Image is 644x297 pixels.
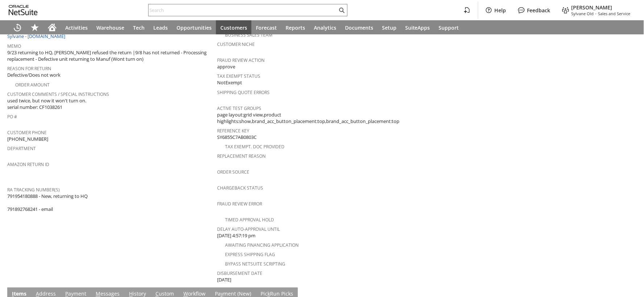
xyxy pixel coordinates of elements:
[7,114,17,120] a: PO #
[217,185,263,191] a: Chargeback Status
[9,20,26,35] a: Recent Records
[217,89,270,96] a: Shipping Quote Errors
[7,72,61,79] span: Defective/Does not work
[7,145,36,152] a: Department
[337,6,346,14] svg: Search
[572,4,612,11] span: [PERSON_NAME]
[7,193,88,213] span: 791954180888 - New, returning to HQ 791892768241 - email
[225,32,273,38] a: Business Sales Team
[252,20,281,35] a: Forecast
[439,24,459,31] span: Support
[572,11,594,16] span: Sylvane Old
[217,79,242,86] span: NotExempt
[217,63,235,70] span: approve
[225,144,284,150] a: Tax Exempt. Doc Provided
[149,20,172,35] a: Leads
[30,23,39,32] svg: Shortcuts
[217,153,266,159] a: Replacement reason
[43,20,61,35] a: Home
[7,49,213,63] span: 9/23 returning to HQ, [PERSON_NAME] refused the return |9/8 has not returned - Processing replace...
[225,217,274,223] a: Timed Approval Hold
[401,20,435,35] a: SuiteApps
[7,91,109,97] a: Customer Comments / Special Instructions
[15,82,50,88] a: Order Amount
[7,65,51,72] a: Reason For Return
[217,105,261,111] a: Active Test Groups
[7,136,48,143] span: [PHONE_NUMBER]
[256,24,277,31] span: Forecast
[217,73,260,79] a: Tax Exempt Status
[281,20,309,35] a: Reports
[65,24,88,31] span: Activities
[495,7,506,14] label: Help
[309,20,341,35] a: Analytics
[314,24,336,31] span: Analytics
[217,226,280,232] a: Delay Auto-Approval Until
[217,201,262,207] a: Fraud Review Error
[527,7,550,14] label: Feedback
[595,11,597,16] span: -
[9,5,38,15] svg: logo
[149,6,337,14] input: Search
[217,111,423,125] span: page layout:grid view,product highlights:show,brand_acc_button_placement:top,brand_acc_button_pla...
[96,24,124,31] span: Warehouse
[7,161,49,167] a: Amazon Return ID
[7,187,60,193] a: RA Tracking Number(s)
[378,20,401,35] a: Setup
[217,57,265,63] a: Fraud Review Action
[225,251,275,258] a: Express Shipping Flag
[7,33,67,39] a: Sylvane - [DOMAIN_NAME]
[286,24,305,31] span: Reports
[61,20,92,35] a: Activities
[435,20,464,35] a: Support
[217,134,257,141] span: SY6855C7AB0803C
[341,20,378,35] a: Documents
[405,24,430,31] span: SuiteApps
[48,23,57,32] svg: Home
[345,24,373,31] span: Documents
[7,130,47,136] a: Customer Phone
[13,23,22,32] svg: Recent Records
[217,169,249,175] a: Order Source
[129,20,149,35] a: Tech
[217,276,231,283] span: [DATE]
[172,20,216,35] a: Opportunities
[225,242,299,248] a: Awaiting Financing Application
[92,20,129,35] a: Warehouse
[217,41,255,47] a: Customer Niche
[7,97,86,111] span: used twice, but now it won't turn on. serial number: CF1038261
[217,232,255,239] span: [DATE] 4:57:19 pm
[176,24,212,31] span: Opportunities
[26,20,43,35] div: Shortcuts
[153,24,168,31] span: Leads
[7,43,21,49] a: Memo
[382,24,396,31] span: Setup
[217,128,249,134] a: Reference Key
[217,270,262,276] a: Disbursement Date
[598,11,631,16] span: Sales and Service
[225,261,285,267] a: Bypass NetSuite Scripting
[220,24,247,31] span: Customers
[133,24,145,31] span: Tech
[216,20,252,35] a: Customers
